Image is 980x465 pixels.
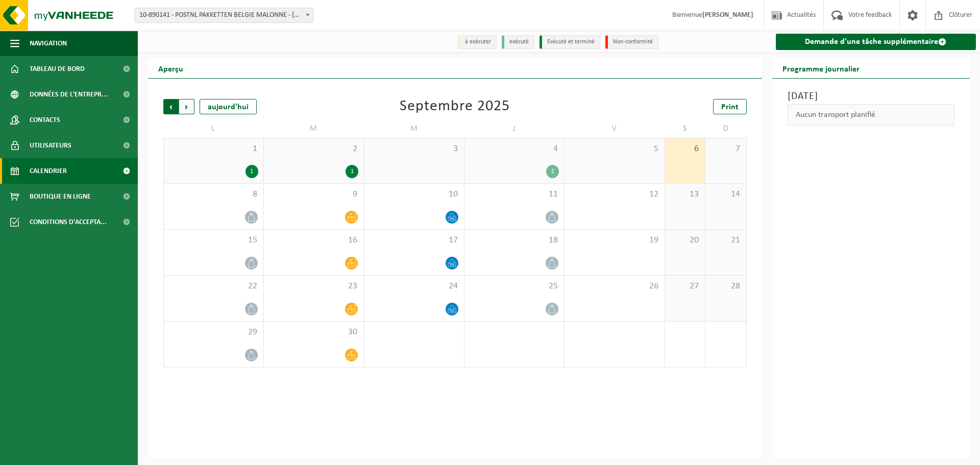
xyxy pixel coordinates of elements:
[670,189,700,200] span: 13
[269,327,359,338] span: 30
[570,143,659,155] span: 5
[772,58,870,78] h2: Programme journalier
[269,235,359,246] span: 16
[169,281,258,292] span: 22
[464,119,565,138] td: J
[200,99,257,114] div: aujourd'hui
[546,165,559,178] div: 2
[163,99,179,114] span: Précédent
[369,189,459,200] span: 10
[470,143,559,155] span: 4
[470,189,559,200] span: 11
[670,143,700,155] span: 6
[179,99,194,114] span: Suivant
[565,119,665,138] td: V
[710,189,741,200] span: 14
[264,119,364,138] td: M
[269,281,359,292] span: 23
[30,184,91,209] span: Boutique en ligne
[470,281,559,292] span: 25
[30,209,107,235] span: Conditions d'accepta...
[169,327,258,338] span: 29
[470,235,559,246] span: 18
[30,158,67,184] span: Calendrier
[570,281,659,292] span: 26
[710,235,741,246] span: 21
[269,189,359,200] span: 9
[169,235,258,246] span: 15
[457,35,497,49] li: à exécuter
[30,56,85,82] span: Tableau de bord
[705,119,746,138] td: D
[788,104,955,126] div: Aucun transport planifié
[30,82,108,107] span: Données de l'entrepr...
[788,89,955,104] h3: [DATE]
[502,35,534,49] li: exécuté
[30,107,60,133] span: Contacts
[30,31,67,56] span: Navigation
[776,34,976,50] a: Demande d'une tâche supplémentaire
[369,143,459,155] span: 3
[710,143,741,155] span: 7
[369,281,459,292] span: 24
[540,35,600,49] li: Exécuté et terminé
[246,165,258,178] div: 1
[169,143,258,155] span: 1
[364,119,464,138] td: M
[570,189,659,200] span: 12
[135,8,313,23] span: 10-890141 - POSTNL PAKKETTEN BELGIE MALONNE - MALONNE
[163,119,264,138] td: L
[721,103,739,111] span: Print
[148,58,193,78] h2: Aperçu
[605,35,658,49] li: Non-conformité
[269,143,359,155] span: 2
[570,235,659,246] span: 19
[135,8,313,22] span: 10-890141 - POSTNL PAKKETTEN BELGIE MALONNE - MALONNE
[665,119,706,138] td: S
[369,235,459,246] span: 17
[346,165,358,178] div: 1
[670,235,700,246] span: 20
[169,189,258,200] span: 8
[400,99,510,114] div: Septembre 2025
[713,99,747,114] a: Print
[710,281,741,292] span: 28
[702,11,753,19] strong: [PERSON_NAME]
[670,281,700,292] span: 27
[30,133,71,158] span: Utilisateurs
